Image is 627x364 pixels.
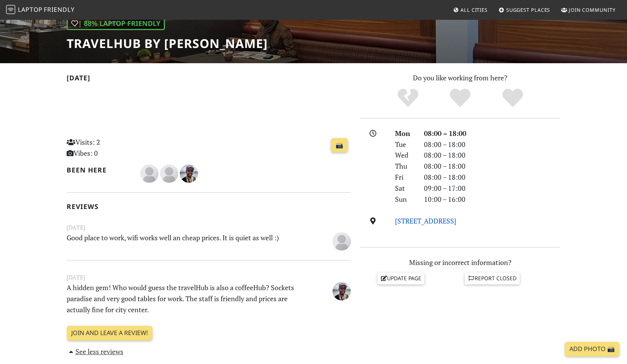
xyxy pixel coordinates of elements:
[67,137,155,159] p: Visits: 2 Vibes: 0
[6,5,15,14] img: LaptopFriendly
[390,194,419,205] div: Sun
[390,150,419,161] div: Wed
[390,183,419,194] div: Sat
[62,223,355,232] small: [DATE]
[419,183,565,194] div: 09:00 – 17:00
[434,88,486,109] div: Yes
[419,128,565,139] div: 08:00 – 18:00
[486,88,539,109] div: Definitely!
[160,168,180,177] span: Ivan Vicente
[333,232,351,251] img: blank-535327c66bd565773addf3077783bbfce4b00ec00e9fd257753287c682c7fa38.png
[62,282,307,315] p: A hidden gem! Who would guess the travelHub is also a coffeeHub? Sockets paradise and very good t...
[44,5,74,14] span: Friendly
[419,194,565,205] div: 10:00 – 16:00
[390,172,419,183] div: Fri
[465,273,520,284] a: Report closed
[419,139,565,150] div: 08:00 – 18:00
[382,88,434,109] div: No
[419,161,565,172] div: 08:00 – 18:00
[140,168,160,177] span: Andrew Micklethwaite
[6,3,75,17] a: LaptopFriendly LaptopFriendly
[390,128,419,139] div: Mon
[333,282,351,300] img: 1065-carlos.jpg
[160,164,178,183] img: blank-535327c66bd565773addf3077783bbfce4b00ec00e9fd257753287c682c7fa38.png
[395,216,456,225] a: [STREET_ADDRESS]
[360,72,560,83] p: Do you like working from here?
[569,6,616,13] span: Join Community
[18,5,43,14] span: Laptop
[67,326,152,340] a: Join and leave a review!
[390,161,419,172] div: Thu
[419,150,565,161] div: 08:00 – 18:00
[331,138,348,153] a: 📸
[62,232,307,249] p: Good place to work, wifi works well an cheap prices. It is quiet as well :)
[390,139,419,150] div: Tue
[67,74,351,85] h2: [DATE]
[461,6,488,13] span: All Cities
[67,17,165,30] div: | 88% Laptop Friendly
[496,3,553,17] a: Suggest Places
[450,3,491,17] a: All Cities
[67,203,351,211] h2: Reviews
[333,286,351,295] span: Carlos Monteiro
[62,273,355,282] small: [DATE]
[67,347,123,356] a: See less reviews
[419,172,565,183] div: 08:00 – 18:00
[67,166,131,174] h2: Been here
[180,168,198,177] span: Carlos Monteiro
[180,164,198,183] img: 1065-carlos.jpg
[333,236,351,245] span: Ivan Vicente
[506,6,550,13] span: Suggest Places
[67,36,268,51] h1: TravelHub by [PERSON_NAME]
[377,273,425,284] a: Update page
[360,257,560,268] p: Missing or incorrect information?
[558,3,619,17] a: Join Community
[140,164,158,183] img: blank-535327c66bd565773addf3077783bbfce4b00ec00e9fd257753287c682c7fa38.png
